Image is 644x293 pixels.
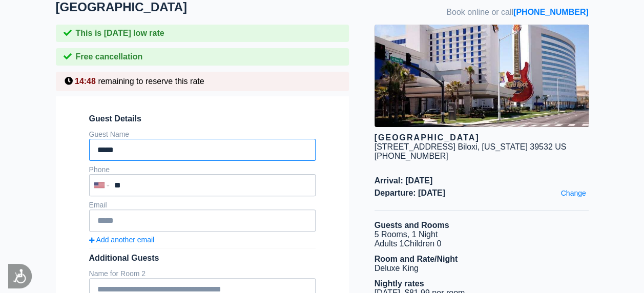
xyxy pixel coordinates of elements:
[375,176,589,185] span: Arrival: [DATE]
[56,48,349,66] div: Free cancellation
[90,175,112,195] div: United States: +1
[375,189,589,198] span: Departure: [DATE]
[375,152,589,161] div: [PHONE_NUMBER]
[375,133,589,142] div: [GEOGRAPHIC_DATA]
[375,25,589,127] img: hotel image
[446,8,588,17] span: Book online or call
[458,142,480,151] span: Biloxi,
[89,201,107,209] label: Email
[98,77,204,86] span: remaining to reserve this rate
[404,239,441,248] span: Children 0
[89,254,316,263] div: Additional Guests
[89,114,316,123] span: Guest Details
[89,269,146,278] label: Name for Room 2
[89,236,316,244] a: Add another email
[513,8,589,16] a: [PHONE_NUMBER]
[375,142,455,152] div: [STREET_ADDRESS]
[89,165,110,174] label: Phone
[375,239,589,248] li: Adults 1
[555,142,566,151] span: US
[375,279,424,288] b: Nightly rates
[375,230,589,239] li: 5 Rooms, 1 Night
[89,130,130,138] label: Guest Name
[558,186,588,200] a: Change
[375,221,449,229] b: Guests and Rooms
[56,25,349,42] div: This is [DATE] low rate
[530,142,553,151] span: 39532
[75,77,96,86] span: 14:48
[482,142,527,151] span: [US_STATE]
[375,255,458,263] b: Room and Rate/Night
[375,264,589,273] li: Deluxe King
